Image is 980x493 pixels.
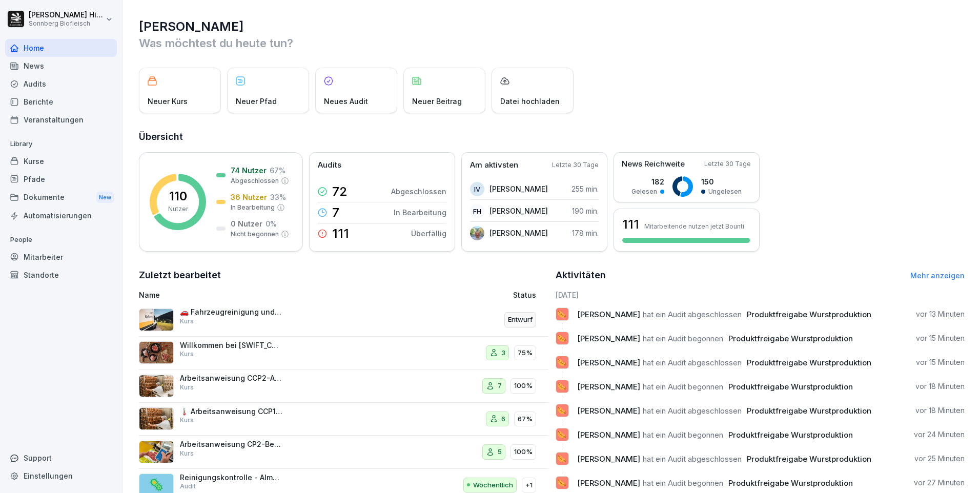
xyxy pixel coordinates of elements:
[577,382,640,392] span: [PERSON_NAME]
[470,159,518,171] p: Am aktivsten
[747,310,871,319] span: Produktfreigabe Wurstproduktion
[489,183,548,194] p: [PERSON_NAME]
[139,375,174,397] img: kcy5zsy084eomyfwy436ysas.png
[498,447,502,457] p: 5
[5,232,117,248] p: People
[270,192,286,202] p: 33 %
[728,478,853,488] span: Produktfreigabe Wurstproduktion
[556,268,606,282] h2: Aktivitäten
[643,406,742,416] span: hat ein Audit abgeschlossen
[914,454,965,464] p: vor 25 Minuten
[148,96,188,107] p: Neuer Kurs
[643,382,723,392] span: hat ein Audit begonnen
[139,290,395,300] p: Name
[139,407,174,430] img: hvxepc8g01zu3rjqex5ywi6r.png
[577,406,640,416] span: [PERSON_NAME]
[557,476,567,490] p: 🌭
[498,381,502,391] p: 7
[916,309,965,319] p: vor 13 Minuten
[572,228,599,238] p: 178 min.
[577,334,640,343] span: [PERSON_NAME]
[180,440,282,449] p: Arbeitsanweisung CP2-Begasen Faschiertes
[180,449,194,458] p: Kurs
[266,218,277,229] p: 0 %
[5,111,117,129] a: Veranstaltungen
[231,165,267,176] p: 74 Nutzer
[5,170,117,188] a: Pfade
[5,57,117,75] div: News
[180,317,194,326] p: Kurs
[318,159,341,171] p: Audits
[5,93,117,111] div: Berichte
[910,271,965,280] a: Mehr anzeigen
[5,136,117,152] p: Library
[5,467,117,485] a: Einstellungen
[557,331,567,345] p: 🌭
[180,407,282,416] p: 🌡️ Arbeitsanweisung CCP1-Durcherhitzen
[29,20,104,27] p: Sonnberg Biofleisch
[644,222,744,230] p: Mitarbeitende nutzen jetzt Bounti
[500,96,560,107] p: Datei hochladen
[180,350,194,359] p: Kurs
[411,228,446,239] p: Überfällig
[643,310,742,319] span: hat ein Audit abgeschlossen
[5,39,117,57] a: Home
[5,248,117,266] div: Mitarbeiter
[914,429,965,440] p: vor 24 Minuten
[728,382,853,392] span: Produktfreigabe Wurstproduktion
[557,427,567,442] p: 🌭
[5,152,117,170] a: Kurse
[508,315,533,325] p: Entwurf
[139,309,174,331] img: fh1uvn449maj2eaxxuiav0c6.png
[180,374,282,383] p: Arbeitsanweisung CCP2-Abtrocknung
[5,188,117,207] div: Dokumente
[643,430,723,440] span: hat ein Audit begonnen
[513,290,536,300] p: Status
[139,337,548,370] a: Willkommen bei [SWIFT_CODE] BiofleischKurs375%
[643,454,742,464] span: hat ein Audit abgeschlossen
[139,403,548,436] a: 🌡️ Arbeitsanweisung CCP1-DurcherhitzenKurs667%
[622,216,639,233] h3: 111
[5,449,117,467] div: Support
[231,192,267,202] p: 36 Nutzer
[631,187,657,196] p: Gelesen
[324,96,368,107] p: Neues Audit
[571,183,599,194] p: 255 min.
[180,307,282,317] p: 🚗 Fahrzeugreinigung und -kontrolle
[708,187,742,196] p: Ungelesen
[643,478,723,488] span: hat ein Audit begonnen
[557,379,567,394] p: 🌭
[915,381,965,392] p: vor 18 Minuten
[332,228,349,240] p: 111
[557,403,567,418] p: 🌭
[747,454,871,464] span: Produktfreigabe Wurstproduktion
[701,176,742,187] p: 150
[916,333,965,343] p: vor 15 Minuten
[180,341,282,350] p: Willkommen bei [SWIFT_CODE] Biofleisch
[518,348,533,358] p: 75%
[139,369,548,403] a: Arbeitsanweisung CCP2-AbtrocknungKurs7100%
[916,357,965,367] p: vor 15 Minuten
[180,482,196,491] p: Audit
[557,307,567,321] p: 🌭
[180,383,194,392] p: Kurs
[577,430,640,440] span: [PERSON_NAME]
[96,192,114,203] div: New
[169,190,187,202] p: 110
[5,207,117,224] a: Automatisierungen
[270,165,285,176] p: 67 %
[231,230,279,239] p: Nicht begonnen
[5,75,117,93] a: Audits
[139,268,548,282] h2: Zuletzt bearbeitet
[747,358,871,367] span: Produktfreigabe Wurstproduktion
[231,203,275,212] p: In Bearbeitung
[704,159,751,169] p: Letzte 30 Tage
[332,207,339,219] p: 7
[914,478,965,488] p: vor 27 Minuten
